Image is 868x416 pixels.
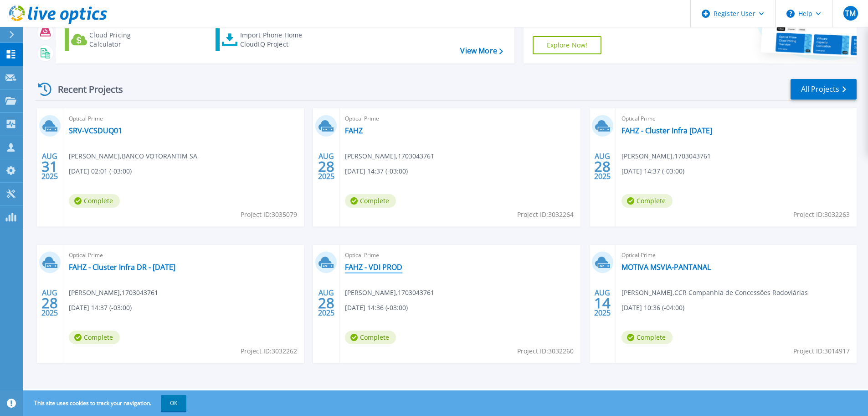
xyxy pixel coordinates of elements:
[460,47,503,55] a: View More
[345,303,408,313] span: [DATE] 14:36 (-03:00)
[345,194,396,208] span: Complete
[517,210,574,220] span: Project ID: 3032264
[25,395,186,411] span: This site uses cookies to track your navigation.
[41,150,58,183] div: AUG 2025
[345,126,363,135] a: FAHZ
[594,299,611,307] span: 14
[69,303,132,313] span: [DATE] 14:37 (-03:00)
[69,250,298,260] span: Optical Prime
[793,346,850,356] span: Project ID: 3014917
[345,151,434,161] span: [PERSON_NAME] , 1703043761
[345,250,575,260] span: Optical Prime
[517,346,574,356] span: Project ID: 3032260
[69,166,132,176] span: [DATE] 02:01 (-03:00)
[621,194,673,208] span: Complete
[621,263,711,272] a: MOTIVA MSVIA-PANTANAL
[241,346,297,356] span: Project ID: 3032262
[621,331,673,344] span: Complete
[345,331,396,344] span: Complete
[69,126,122,135] a: SRV-VCSDUQ01
[240,31,311,49] div: Import Phone Home CloudIQ Project
[69,194,120,208] span: Complete
[345,166,408,176] span: [DATE] 14:37 (-03:00)
[621,151,711,161] span: [PERSON_NAME] , 1703043761
[69,114,298,124] span: Optical Prime
[791,79,857,100] a: All Projects
[65,28,166,51] a: Cloud Pricing Calculator
[594,163,611,170] span: 28
[69,331,120,344] span: Complete
[621,250,851,260] span: Optical Prime
[41,163,58,170] span: 31
[533,36,602,54] a: Explore Now!
[621,303,684,313] span: [DATE] 10:36 (-04:00)
[621,114,851,124] span: Optical Prime
[845,10,856,17] span: TM
[318,150,335,183] div: AUG 2025
[41,299,58,307] span: 28
[318,163,334,170] span: 28
[621,288,808,298] span: [PERSON_NAME] , CCR Companhia de Concessões Rodoviárias
[69,288,158,298] span: [PERSON_NAME] , 1703043761
[621,166,684,176] span: [DATE] 14:37 (-03:00)
[41,286,58,320] div: AUG 2025
[69,263,175,272] a: FAHZ - Cluster Infra DR - [DATE]
[594,286,611,320] div: AUG 2025
[89,31,162,49] div: Cloud Pricing Calculator
[621,126,712,135] a: FAHZ - Cluster Infra [DATE]
[345,114,575,124] span: Optical Prime
[318,299,334,307] span: 28
[345,263,402,272] a: FAHZ - VDI PROD
[161,395,186,411] button: OK
[318,286,335,320] div: AUG 2025
[241,210,297,220] span: Project ID: 3035079
[594,150,611,183] div: AUG 2025
[69,151,197,161] span: [PERSON_NAME] , BANCO VOTORANTIM SA
[35,78,135,100] div: Recent Projects
[345,288,434,298] span: [PERSON_NAME] , 1703043761
[793,210,850,220] span: Project ID: 3032263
